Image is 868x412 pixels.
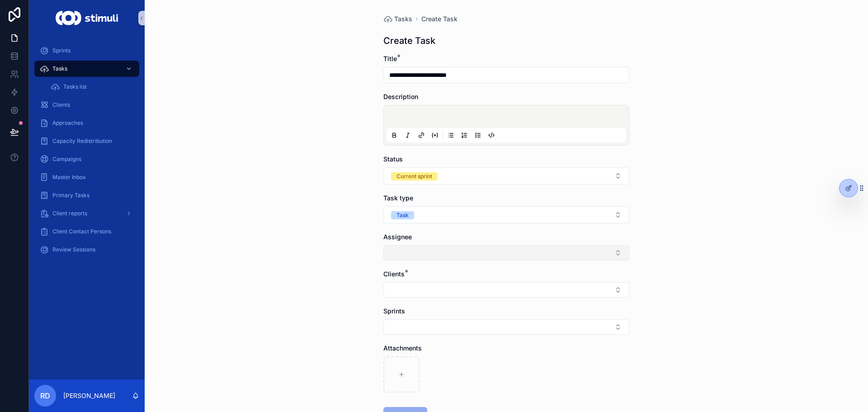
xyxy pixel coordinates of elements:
[383,270,405,278] span: Clients
[383,93,418,100] span: Description
[34,133,139,149] a: Capacity Redistribution
[52,137,112,145] span: Capacity Redistribution
[34,115,139,131] a: Approaches
[383,55,397,62] span: Title
[383,245,629,260] button: Select Button
[52,246,95,253] span: Review Sessions
[34,205,139,222] a: Client reports
[34,169,139,185] a: Master Inbox
[383,34,435,47] h1: Create Task
[29,36,145,270] div: scrollable content
[34,97,139,113] a: Clients
[52,174,86,181] span: Master Inbox
[383,233,412,241] span: Assignee
[383,344,422,352] span: Attachments
[52,192,90,199] span: Primary Tasks
[383,167,629,185] button: Select Button
[52,119,83,127] span: Approaches
[383,307,405,315] span: Sprints
[34,61,139,77] a: Tasks
[56,11,118,25] img: App logo
[63,391,115,400] p: [PERSON_NAME]
[383,206,629,223] button: Select Button
[421,14,458,24] a: Create Task
[40,390,50,401] span: RD
[383,194,413,202] span: Task type
[396,172,432,180] div: Current sprint
[52,101,70,109] span: Clients
[45,79,139,95] a: Tasks list
[383,155,403,163] span: Status
[34,187,139,204] a: Primary Tasks
[394,14,412,24] span: Tasks
[63,83,87,90] span: Tasks list
[383,319,629,335] button: Select Button
[52,47,71,54] span: Sprints
[52,156,81,163] span: Campaigns
[383,14,412,24] a: Tasks
[34,223,139,240] a: Client Contact Persons
[34,151,139,167] a: Campaigns
[34,43,139,59] a: Sprints
[383,282,629,298] button: Select Button
[52,210,87,217] span: Client reports
[396,211,409,219] div: Task
[52,228,111,235] span: Client Contact Persons
[34,242,139,258] a: Review Sessions
[52,65,67,72] span: Tasks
